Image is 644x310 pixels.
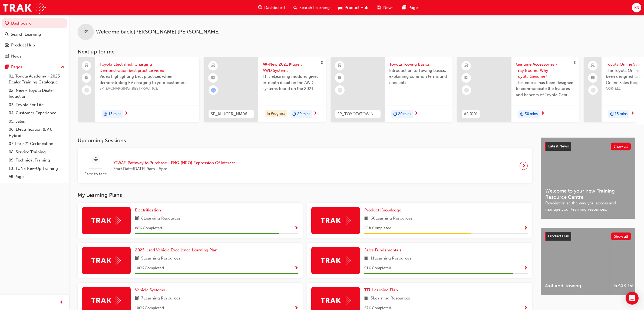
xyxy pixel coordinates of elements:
[525,111,538,117] span: 30 mins
[524,225,528,232] button: Show Progress
[626,292,639,305] div: Open Intercom Messenger
[2,62,67,72] button: Pages
[258,4,262,11] span: guage-icon
[135,295,139,302] span: book-icon
[408,5,420,11] span: Pages
[294,226,298,231] span: Show Progress
[334,2,373,13] a: car-iconProduct Hub
[11,53,21,59] div: News
[464,62,468,69] span: learningResourceType_ELEARNING-icon
[615,111,628,117] span: 15 mins
[591,88,596,93] span: learningRecordVerb_NONE-icon
[464,75,468,82] span: booktick-icon
[632,3,641,12] button: KS
[545,283,605,289] span: 4x4 and Towing
[377,4,381,11] span: news-icon
[402,4,406,11] span: pages-icon
[265,110,287,117] div: In Progress
[113,166,235,172] span: Start Date: [DATE] 9am - 5pm
[211,62,215,69] span: learningResourceType_ELEARNING-icon
[364,287,400,293] a: TFL Learning Plan
[364,255,368,262] span: book-icon
[293,4,297,11] span: search-icon
[6,72,67,86] a: 01. Toyota Academy - 2025 Dealer Training Catalogue
[60,299,64,306] span: prev-icon
[78,57,199,122] a: Toyota Electrified: Charging Demonstration best practice videoVideo highlighting best practices w...
[321,216,351,225] img: Trak
[264,5,285,11] span: Dashboard
[338,4,342,11] span: car-icon
[389,68,448,86] span: Introduction to Towing basics, explaining common terms and concepts.
[84,29,88,35] span: KS
[108,111,121,117] span: 15 mins
[371,295,410,302] span: 3 Learning Resources
[211,88,216,93] span: learningRecordVerb_ATTEMPT-icon
[611,143,631,150] button: Show all
[338,75,342,82] span: booktick-icon
[520,111,524,118] span: duration-icon
[6,109,67,117] a: 04. Customer Experience
[321,296,351,305] img: Trak
[294,225,298,232] button: Show Progress
[3,2,46,14] img: Trak
[389,61,448,68] span: Toyota Towing Basics
[263,73,322,92] span: This eLearning modules gives in-depth detail on the AWD systems found on the 2021 Kluger.
[591,75,595,82] span: booktick-icon
[524,226,528,231] span: Show Progress
[364,207,403,213] a: Product Knowledge
[297,111,310,117] span: 20 mins
[345,5,368,11] span: Product Hub
[11,42,35,48] div: Product Hub
[289,2,334,13] a: search-iconSearch Learning
[574,60,576,65] span: 0
[11,64,22,70] div: Pages
[292,111,296,118] span: duration-icon
[2,51,67,61] a: News
[6,173,67,181] a: All Pages
[610,111,614,118] span: duration-icon
[383,5,394,11] span: News
[135,265,164,271] span: 100 % Completed
[364,225,391,231] span: 65 % Completed
[541,111,545,116] span: next-icon
[541,137,635,219] a: Latest NewsShow allWelcome to your new Training Resource CentreRevolutionise the way you access a...
[364,247,404,253] a: Sales Fundamentals
[113,160,235,166] span: 'OWAF' Pathway to Purchase - FNQ [NRO] Expression Of Interest
[96,29,220,35] span: Welcome back , [PERSON_NAME] [PERSON_NAME]
[100,86,195,92] span: SP_EVCHARGING_BESTPRACTICE
[135,225,162,231] span: 88 % Completed
[5,65,9,70] span: pages-icon
[516,61,575,80] span: Genuine Accessories - Tray Bodies. Why Toyota Genuine?
[78,192,532,198] h3: My Learning Plans
[364,208,401,213] span: Product Knowledge
[84,88,89,93] span: learningRecordVerb_NONE-icon
[464,88,469,93] span: learningRecordVerb_NONE-icon
[91,256,121,265] img: Trak
[5,43,9,48] span: car-icon
[211,111,252,117] span: SP_KLUGER_NM0621_EL03
[6,156,67,164] a: 09. Technical Training
[338,88,342,93] span: learningRecordVerb_NONE-icon
[371,215,412,222] span: 60 Learning Resources
[338,62,342,69] span: learningResourceType_ELEARNING-icon
[2,18,67,28] a: Dashboard
[6,148,67,156] a: 08. Service Training
[398,2,424,13] a: pages-iconPages
[364,265,391,271] span: 91 % Completed
[135,247,220,253] a: 2025 Used Vehicle Excellence Learning Plan
[337,111,378,117] span: SP_TOYOTATOWING_0424
[364,295,368,302] span: book-icon
[548,144,569,149] span: Latest News
[135,208,161,213] span: Electrification
[69,49,644,55] h3: Next up for me
[313,111,317,116] span: next-icon
[100,61,195,73] span: Toyota Electrified: Charging Demonstration best practice video
[135,207,163,213] a: Electrification
[6,101,67,109] a: 03. Toyota For Life
[82,153,528,179] a: Face to face'OWAF' Pathway to Purchase - FNQ [NRO] Expression Of InterestStart Date:[DATE] 9am - 5pm
[364,288,398,292] span: TFL Learning Plan
[6,86,67,101] a: 02. New - Toyota Dealer Induction
[5,32,9,37] span: search-icon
